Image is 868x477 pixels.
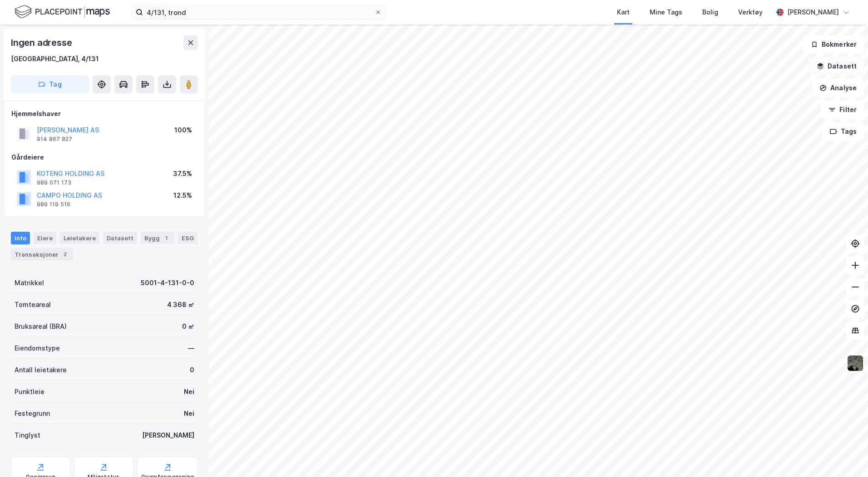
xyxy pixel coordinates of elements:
button: Tag [11,75,89,93]
div: — [188,343,194,354]
div: Leietakere [60,232,99,244]
div: Tomteareal [15,299,51,310]
div: Bruksareal (BRA) [15,321,67,332]
div: 37.5% [173,168,192,179]
button: Tags [822,122,864,141]
div: 1 [162,234,171,243]
div: Info [11,232,30,244]
div: Bolig [702,7,718,18]
div: [GEOGRAPHIC_DATA], 4/131 [11,54,99,64]
input: Søk på adresse, matrikkel, gårdeiere, leietakere eller personer [143,5,375,19]
div: Nei [184,386,194,397]
div: 989 071 173 [37,179,71,186]
div: Matrikkel [15,277,44,288]
div: 0 ㎡ [182,321,194,332]
div: Hjemmelshaver [11,108,197,119]
div: 4 368 ㎡ [167,299,194,310]
div: Tinglyst [15,430,40,441]
div: Eiendomstype [15,343,60,354]
div: Eiere [34,232,56,244]
div: 12.5% [173,190,192,201]
div: 989 119 516 [37,201,70,208]
button: Analyse [812,79,864,97]
div: ESG [178,232,197,244]
button: Bokmerker [803,35,864,54]
div: [PERSON_NAME] [787,7,839,18]
div: 914 867 827 [37,136,72,143]
div: 0 [190,365,194,375]
div: 5001-4-131-0-0 [141,277,194,288]
div: Bygg [141,232,174,244]
div: Antall leietakere [15,365,67,375]
div: Datasett [103,232,137,244]
div: Punktleie [15,386,44,397]
img: logo.f888ab2527a4732fd821a326f86c7f29.svg [15,4,110,20]
div: Ingen adresse [11,35,74,50]
div: [PERSON_NAME] [142,430,194,441]
button: Filter [821,101,864,119]
iframe: Chat Widget [823,433,868,477]
div: Nei [184,408,194,419]
img: 9k= [847,355,864,372]
div: Transaksjoner [11,248,73,261]
div: 2 [60,250,69,259]
div: 100% [174,125,192,136]
div: Kart [617,7,630,18]
div: Gårdeiere [11,152,197,163]
div: Mine Tags [650,7,682,18]
div: Kontrollprogram for chat [823,433,868,477]
div: Festegrunn [15,408,50,419]
button: Datasett [809,57,864,75]
div: Verktøy [738,7,763,18]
